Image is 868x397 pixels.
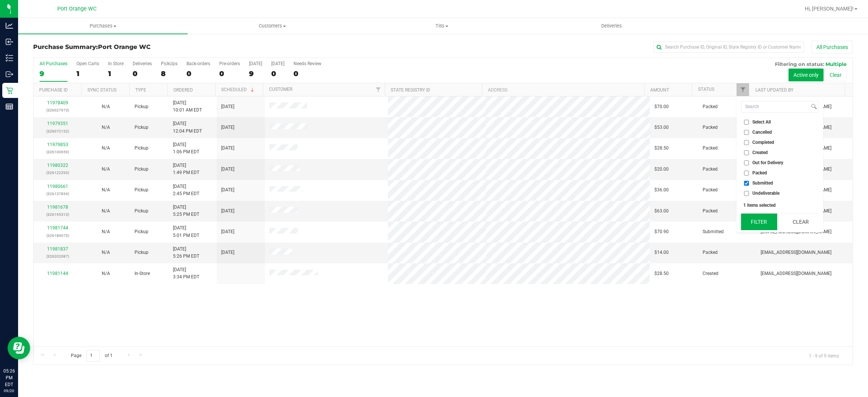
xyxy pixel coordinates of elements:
[102,249,110,256] button: N/A
[173,224,199,239] span: [DATE] 5:01 PM EDT
[654,228,669,235] span: $70.90
[3,388,15,394] p: 09/20
[173,162,199,176] span: [DATE] 1:49 PM EDT
[38,128,77,135] p: (326072152)
[654,124,669,131] span: $53.00
[358,23,526,29] span: Tills
[527,18,696,34] a: Deliveries
[102,104,110,109] span: Not Applicable
[3,368,15,388] p: 05:26 PM EDT
[47,121,68,126] a: 11979351
[703,103,718,110] span: Packed
[825,69,847,81] button: Clear
[134,249,148,256] span: Pickup
[744,181,749,186] input: Submitted
[654,103,669,110] span: $70.00
[698,87,714,92] a: Status
[221,87,255,92] a: Scheduled
[703,124,718,131] span: Packed
[188,23,357,29] span: Customers
[741,101,810,112] input: Search
[173,141,199,156] span: [DATE] 1:06 PM EDT
[133,61,152,66] div: Deliveries
[737,83,749,96] a: Filter
[133,69,152,78] div: 0
[102,125,110,130] span: Not Applicable
[47,163,68,168] a: 11980322
[293,61,321,66] div: Needs Review
[6,54,13,62] inline-svg: Inventory
[269,87,292,92] a: Customer
[755,87,793,93] a: Last Updated By
[102,166,110,173] button: N/A
[744,120,749,125] input: Select All
[825,61,847,67] span: Multiple
[372,83,384,96] a: Filter
[744,150,749,155] input: Created
[38,169,77,176] p: (326122293)
[186,61,210,66] div: Back-orders
[271,61,284,66] div: [DATE]
[391,87,430,93] a: State Registry ID
[47,100,68,105] a: 11978409
[752,181,773,185] span: Submitted
[6,22,13,29] inline-svg: Analytics
[134,208,148,215] span: Pickup
[219,69,240,78] div: 0
[752,150,768,155] span: Created
[703,186,718,194] span: Packed
[703,166,718,173] span: Packed
[8,337,30,359] iframe: Resource center
[102,270,110,277] button: N/A
[173,99,202,114] span: [DATE] 10:01 AM EDT
[18,18,188,34] a: Purchases
[782,214,819,230] button: Clear
[221,249,234,256] span: [DATE]
[47,246,68,252] a: 11981837
[221,124,234,131] span: [DATE]
[108,69,124,78] div: 1
[752,191,779,195] span: Undeliverable
[87,87,116,93] a: Sync Status
[76,69,99,78] div: 1
[654,166,669,173] span: $20.00
[752,140,774,145] span: Completed
[703,145,718,152] span: Packed
[6,70,13,78] inline-svg: Outbound
[102,145,110,151] span: Not Applicable
[134,145,148,152] span: Pickup
[186,69,210,78] div: 0
[188,18,357,34] a: Customers
[102,208,110,215] button: N/A
[38,148,77,156] p: (326100659)
[744,130,749,135] input: Cancelled
[6,103,13,110] inline-svg: Reports
[805,6,854,12] span: Hi, [PERSON_NAME]!
[173,246,199,260] span: [DATE] 5:26 PM EDT
[38,253,77,260] p: (326202087)
[221,208,234,215] span: [DATE]
[102,103,110,110] button: N/A
[47,184,68,189] a: 11980661
[775,61,824,67] span: Filtering on status:
[102,187,110,192] span: Not Applicable
[654,145,669,152] span: $28.50
[38,190,77,197] p: (326137854)
[102,229,110,234] span: Not Applicable
[173,120,202,134] span: [DATE] 12:04 PM EDT
[102,186,110,194] button: N/A
[653,41,804,53] input: Search Purchase ID, Original ID, State Registry ID or Customer Name...
[57,6,96,12] span: Port Orange WC
[64,350,119,362] span: Page of 1
[161,61,177,66] div: PickUps
[271,69,284,78] div: 0
[134,103,148,110] span: Pickup
[173,87,193,93] a: Ordered
[761,249,831,256] span: [EMAIL_ADDRESS][DOMAIN_NAME]
[134,124,148,131] span: Pickup
[357,18,527,34] a: Tills
[654,208,669,215] span: $63.00
[102,271,110,276] span: Not Applicable
[102,145,110,152] button: N/A
[38,211,77,218] p: (326195313)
